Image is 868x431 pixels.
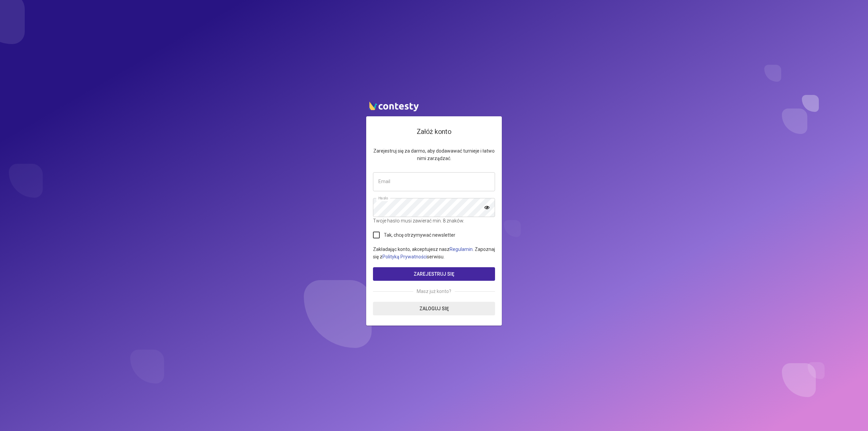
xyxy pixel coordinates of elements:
[373,126,495,137] h4: Załóż konto
[373,231,455,239] label: Tak, chcę otrzymywać newsletter
[450,247,473,252] a: Regulamin
[382,254,427,259] a: Polityką Prywatności
[373,267,495,281] button: Zarejestruj się
[373,246,495,260] p: Zakładając konto, akceptujesz nasz . Zapoznaj się z serwisu.
[414,271,454,277] span: Zarejestruj się
[366,99,420,113] img: contesty logo
[373,147,495,162] p: Zarejestruj się za darmo, aby dodawawać turnieje i łatwo nimi zarządzać.
[413,288,455,295] span: Masz już konto?
[373,302,495,315] a: Zaloguj się
[373,217,495,224] p: Twoje hasło musi zawierać min. 8 znaków.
